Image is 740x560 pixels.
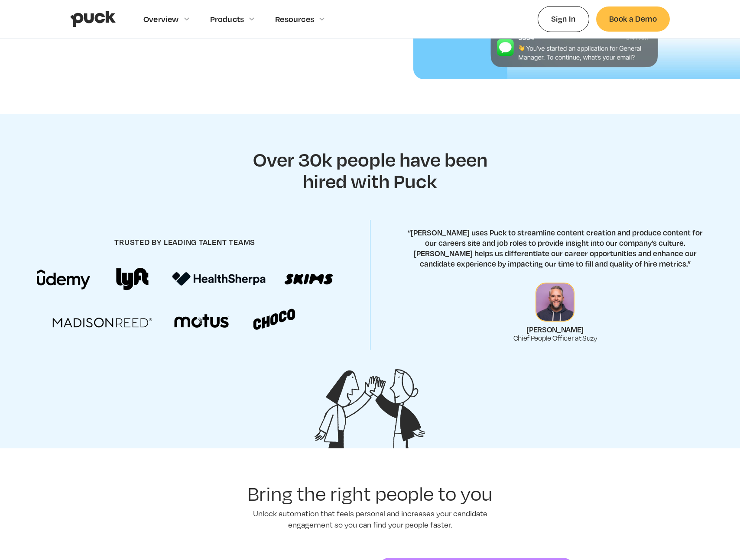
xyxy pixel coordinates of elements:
h2: Over 30k people have been hired with Puck [242,148,498,191]
h4: trusted by leading talent teams [114,237,255,247]
div: Chief People Officer at Suzy [513,334,597,342]
a: Sign In [538,6,589,32]
div: Resources [275,14,314,24]
p: Unlock automation that feels personal and increases your candidate engagement so you can find you... [240,508,500,530]
p: “[PERSON_NAME] uses Puck to streamline content creation and produce content for our careers site ... [407,227,703,269]
div: [PERSON_NAME] [526,325,584,334]
h2: Bring the right people to you [242,483,498,505]
a: Book a Demo [596,6,670,31]
div: Overview [143,14,179,24]
div: Products [210,14,244,24]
